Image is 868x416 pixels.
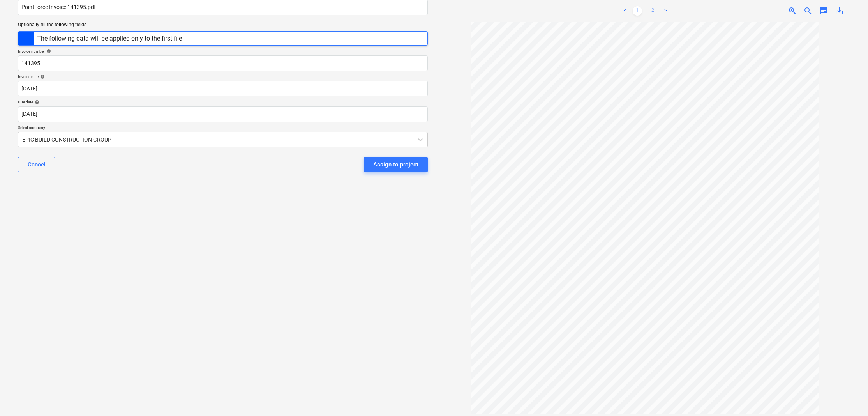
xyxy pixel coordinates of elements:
span: help [33,100,39,104]
input: Due date not specified [18,106,428,122]
div: Invoice date [18,74,428,79]
span: zoom_in [788,6,797,16]
div: Assign to project [373,159,418,170]
a: Next page [661,6,670,16]
iframe: Chat Widget [829,379,868,416]
span: chat [819,6,828,16]
a: Page 1 is your current page [633,6,642,16]
span: help [45,49,51,53]
div: The following data will be applied only to the first file [37,35,182,42]
div: Due date [18,99,428,104]
span: zoom_out [803,6,813,16]
button: Cancel [18,157,55,172]
p: Optionally fill the following fields [18,21,428,28]
a: Previous page [620,6,630,16]
input: Invoice number [18,55,428,71]
p: Select company [18,125,428,132]
span: help [39,74,45,79]
a: Page 2 [648,6,658,16]
span: save_alt [834,6,844,16]
div: Cancel [28,159,46,170]
div: Invoice number [18,49,428,54]
button: Assign to project [364,157,428,172]
input: Invoice date not specified [18,81,428,96]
